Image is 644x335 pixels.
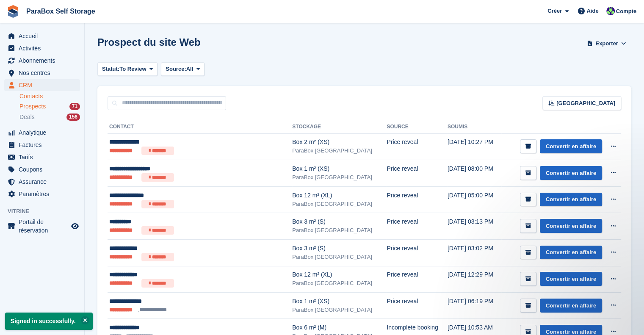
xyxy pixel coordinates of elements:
td: [DATE] 03:02 PM [448,240,502,266]
a: menu [4,67,80,79]
div: Box 2 m² (XS) [292,138,387,147]
div: ParaBox [GEOGRAPHIC_DATA] [292,306,387,314]
a: menu [4,42,80,54]
span: Accueil [19,30,69,42]
th: Contact [108,120,292,134]
span: Aide [586,7,598,15]
span: All [186,65,193,73]
img: stora-icon-8386f47178a22dfd0bd8f6a31ec36ba5ce8667c1dd55bd0f319d3a0aa187defe.svg [7,5,19,18]
a: Convertir en affaire [540,246,602,260]
th: Source [387,120,447,134]
div: ParaBox [GEOGRAPHIC_DATA] [292,200,387,208]
a: Convertir en affaire [540,219,602,233]
button: Exporter [586,36,628,50]
div: Box 12 m² (XL) [292,270,387,279]
span: Exporter [595,39,618,48]
span: Coupons [19,163,69,175]
a: Prospects 71 [19,102,80,111]
span: Nos centres [19,67,69,79]
td: [DATE] 08:00 PM [448,160,502,187]
div: Box 1 m² (XS) [292,297,387,306]
td: [DATE] 10:27 PM [448,133,502,160]
div: 156 [66,114,80,121]
span: Deals [19,113,35,121]
span: Paramètres [19,188,69,200]
span: Tarifs [19,151,69,163]
span: Statut: [102,65,119,73]
a: ParaBox Self Storage [23,4,99,18]
span: To Review [119,65,146,73]
span: [GEOGRAPHIC_DATA] [556,99,615,108]
p: Signed in successfully. [5,313,93,330]
td: Price reveal [387,160,447,187]
div: Box 6 m² (M) [292,323,387,332]
td: [DATE] 12:29 PM [448,266,502,293]
a: Convertir en affaire [540,139,602,153]
td: Price reveal [387,186,447,213]
th: Soumis [448,120,502,134]
a: Contacts [19,92,80,100]
td: Price reveal [387,266,447,293]
a: menu [4,55,80,66]
th: Stockage [292,120,387,134]
div: ParaBox [GEOGRAPHIC_DATA] [292,279,387,288]
div: 71 [69,103,80,110]
a: menu [4,30,80,42]
button: Statut: To Review [97,62,158,76]
span: Factures [19,139,69,151]
span: Vitrine [8,207,84,216]
div: Box 3 m² (S) [292,244,387,253]
td: Price reveal [387,240,447,266]
span: Créer [547,7,562,15]
td: Price reveal [387,293,447,319]
td: [DATE] 03:13 PM [448,213,502,240]
span: Abonnements [19,55,69,66]
h1: Prospect du site Web [97,36,201,48]
span: Source: [166,65,186,73]
a: Convertir en affaire [540,166,602,180]
div: ParaBox [GEOGRAPHIC_DATA] [292,226,387,235]
span: Portail de réservation [19,218,69,235]
div: ParaBox [GEOGRAPHIC_DATA] [292,147,387,155]
div: Box 3 m² (S) [292,217,387,226]
div: ParaBox [GEOGRAPHIC_DATA] [292,173,387,182]
div: Box 12 m² (XL) [292,191,387,200]
span: Analytique [19,127,69,138]
a: Deals 156 [19,113,80,122]
a: menu [4,127,80,138]
a: Convertir en affaire [540,299,602,313]
td: Price reveal [387,213,447,240]
a: menu [4,139,80,151]
span: Prospects [19,102,46,111]
div: Box 1 m² (XS) [292,164,387,173]
a: menu [4,163,80,175]
span: Assurance [19,176,69,188]
a: menu [4,188,80,200]
a: menu [4,176,80,188]
a: Convertir en affaire [540,272,602,286]
td: Price reveal [387,133,447,160]
a: menu [4,151,80,163]
a: Boutique d'aperçu [70,221,80,231]
td: [DATE] 06:19 PM [448,293,502,319]
span: CRM [19,79,69,91]
div: ParaBox [GEOGRAPHIC_DATA] [292,253,387,261]
a: menu [4,218,80,235]
a: Convertir en affaire [540,193,602,207]
button: Source: All [161,62,205,76]
img: Tess Bédat [606,7,615,15]
a: menu [4,79,80,91]
td: [DATE] 05:00 PM [448,186,502,213]
span: Activités [19,42,69,54]
span: Compte [616,7,636,16]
